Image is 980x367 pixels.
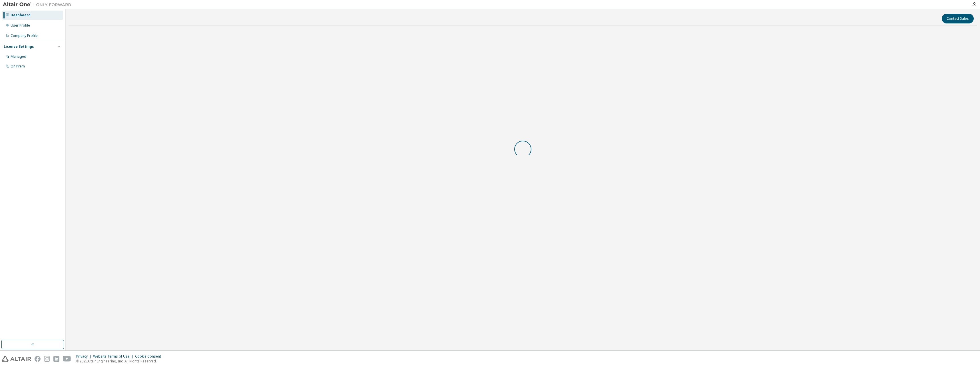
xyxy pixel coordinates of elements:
img: Altair One [3,2,74,7]
div: On Prem [11,64,25,69]
div: License Settings [4,44,34,49]
div: Dashboard [11,13,31,17]
img: youtube.svg [63,356,71,362]
div: User Profile [11,23,30,28]
img: facebook.svg [35,356,41,362]
img: linkedin.svg [53,356,59,362]
div: Privacy [76,354,93,359]
div: Cookie Consent [135,354,164,359]
img: instagram.svg [44,356,50,362]
img: altair_logo.svg [2,356,31,362]
p: © 2025 Altair Engineering, Inc. All Rights Reserved. [76,359,164,364]
div: Managed [11,54,26,59]
div: Website Terms of Use [93,354,135,359]
button: Contact Sales [942,14,974,23]
div: Company Profile [11,33,38,38]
